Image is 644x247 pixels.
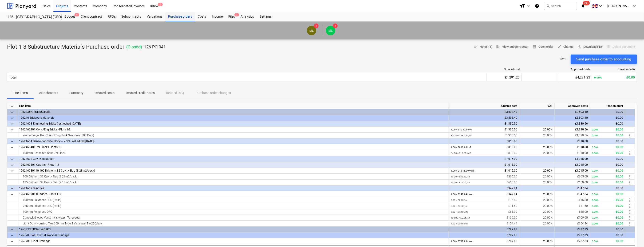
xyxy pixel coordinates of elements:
div: £0.00 [592,197,623,203]
span: Download PDF [577,44,603,50]
small: 0.00% [592,205,598,207]
div: 20.00% [519,191,555,197]
div: £16.80 [451,197,517,203]
p: ( Closed ) [126,44,142,50]
div: £0.00 [592,185,623,191]
div: Light Duty Housing Ties 250mm Type 4 Vista Wall Tie 250/box [19,221,447,226]
div: Approved costs [559,68,590,71]
span: business [496,45,500,49]
div: Ordered cost [449,103,519,109]
span: more_vert [627,180,633,185]
div: £1,330.56 [451,133,517,138]
div: 20.00% [519,144,555,150]
div: £1,330.56 [557,127,588,133]
div: £1,015.00 [557,162,588,168]
div: £4,291.23 [488,75,520,79]
i: keyboard_arrow_down [598,3,604,9]
small: 0.00% [592,181,598,184]
div: 126 - [GEOGRAPHIC_DATA] [GEOGRAPHIC_DATA] [7,15,56,20]
div: £100.00 [557,215,588,221]
span: 9 [75,13,79,16]
small: 0.00% [592,128,598,131]
div: £1,330.56 [557,121,588,127]
span: more_vert [627,215,633,221]
div: £3,503.40 [557,115,588,121]
div: Free on order [590,103,625,109]
div: £787.83 [557,227,588,232]
span: keyboard_arrow_down [9,186,15,191]
div: 20.00% [519,180,555,185]
div: £0.00 [592,162,623,168]
div: £0.00 [594,75,635,79]
div: £0.00 [592,203,623,209]
a: RFQs [105,12,119,21]
div: Purchase orders [165,12,195,21]
small: 0.00% [592,222,598,225]
div: £0.00 [592,232,623,238]
small: 0.00% [592,240,598,243]
span: edit [557,45,561,49]
div: £0.00 [592,150,623,156]
div: 1262460801 Cav Ins - Plots 1-3 [19,162,447,168]
span: keyboard_arrow_down [9,227,15,232]
span: save_alt [577,45,581,49]
button: Search [544,2,577,10]
span: 99+ [583,1,590,5]
div: Files [225,12,238,21]
div: £0.00 [592,138,623,144]
button: Send purchase order to accounting [571,55,637,64]
div: £0.00 [592,174,623,180]
div: 20.00% [519,221,555,227]
div: £650.00 [557,180,588,185]
div: £0.00 [592,191,623,197]
button: View subcontractor [494,43,530,51]
div: £787.83 [451,232,517,238]
div: £810.00 [451,144,517,150]
span: keyboard_arrow_down [9,239,15,244]
small: 1.00 × £810.00 / m2 [451,146,471,149]
div: 20.00% [519,209,555,215]
div: Subcontracts [119,12,144,21]
span: keyboard_arrow_down [9,121,15,127]
div: £0.00 [592,227,623,232]
div: Martin Lill [307,26,316,35]
i: notifications [581,3,585,9]
div: £0.00 [592,180,623,185]
div: £3,503.40 [557,109,588,115]
span: more_vert [627,209,633,215]
div: £11.60 [451,203,517,209]
a: Budget9 [62,12,78,21]
small: 0.00% [592,211,598,213]
div: £0.00 [592,168,623,174]
small: 20.00 × £32.50 / Nr [451,181,470,184]
div: Weinerberger Red Class B Eng Brick Sandown (500 Pack) [19,133,447,138]
button: Open order [530,43,555,51]
div: 20.00% [519,133,555,138]
span: keyboard_arrow_down [9,233,15,238]
p: Related costs [95,90,115,95]
a: Client contract [78,12,105,21]
span: 12677003 Plot Drainage [19,239,50,243]
div: £0.00 [592,121,623,127]
div: £3,503.40 [451,109,517,115]
div: £1,015.00 [451,168,517,174]
p: Line-items [13,90,28,95]
button: Notes (1) [472,43,494,51]
span: receipt [532,45,537,49]
span: 1 [314,24,319,28]
span: more_vert [627,150,633,156]
div: £1,015.00 [451,156,517,162]
div: £347.84 [451,191,517,197]
span: 7 [234,13,239,16]
div: 225mm Polythene DPC (Rolls) [19,203,447,209]
div: 12624603 Engineering Bricks (last edited 10 Jun 2025) [19,121,447,126]
div: £1,330.56 [451,127,517,133]
small: 0.00% [592,169,598,172]
div: 1267 EXTERNAL WORKS [19,227,447,232]
div: £810.00 [557,144,588,150]
small: 3,024.00 × £0.44 / Nr [451,134,472,137]
div: £0.00 [592,109,623,115]
div: £0.00 [592,115,623,121]
div: 20.00% [519,215,555,221]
